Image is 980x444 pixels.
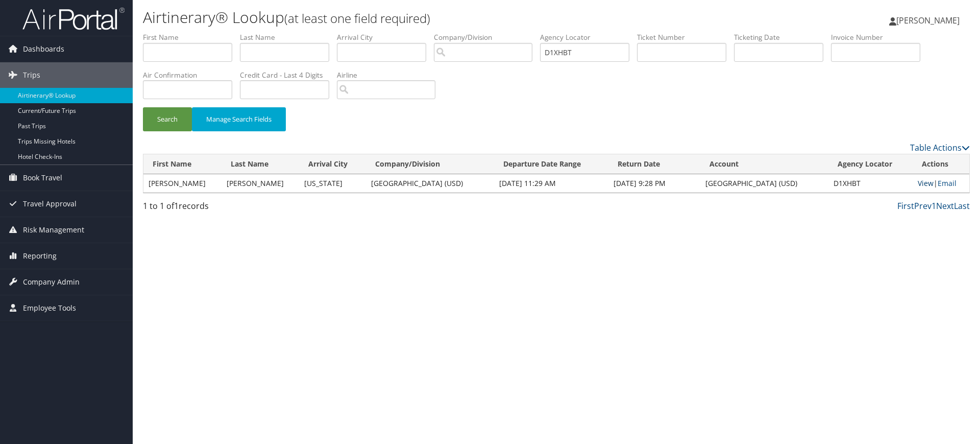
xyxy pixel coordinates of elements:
div: 1 to 1 of records [143,200,338,217]
h1: Airtinerary® Lookup [143,7,694,28]
span: Company Admin [23,269,80,295]
th: Company/Division [366,154,494,174]
label: Agency Locator [540,32,637,42]
th: First Name: activate to sort column ascending [143,154,222,174]
span: Dashboards [23,36,64,62]
th: Agency Locator: activate to sort column ascending [828,154,913,174]
td: [GEOGRAPHIC_DATA] (USD) [366,174,494,193]
a: Prev [914,200,932,212]
span: Book Travel [23,165,62,191]
td: D1XHBT [828,174,913,193]
label: Ticket Number [637,32,734,42]
a: Next [936,200,954,212]
span: Reporting [23,243,57,269]
th: Departure Date Range: activate to sort column ascending [494,154,608,174]
label: Invoice Number [831,32,928,42]
button: Manage Search Fields [192,107,286,131]
span: [PERSON_NAME] [896,15,960,26]
a: Table Actions [910,142,970,153]
a: Email [938,178,957,188]
td: [US_STATE] [299,174,366,193]
th: Arrival City: activate to sort column ascending [299,154,366,174]
a: 1 [932,200,936,212]
th: Actions [913,154,969,174]
label: Credit Card - Last 4 Digits [240,70,337,80]
a: [PERSON_NAME] [889,5,970,36]
label: First Name [143,32,240,42]
label: Last Name [240,32,337,42]
span: 1 [174,200,179,212]
td: [GEOGRAPHIC_DATA] (USD) [700,174,828,193]
td: [PERSON_NAME] [143,174,222,193]
td: [DATE] 9:28 PM [608,174,700,193]
td: [PERSON_NAME] [222,174,300,193]
label: Ticketing Date [734,32,831,42]
td: | [913,174,969,193]
small: (at least one field required) [284,10,430,27]
td: [DATE] 11:29 AM [494,174,608,193]
th: Return Date: activate to sort column ascending [608,154,700,174]
span: Trips [23,62,40,88]
th: Last Name: activate to sort column ascending [222,154,300,174]
a: Last [954,200,970,212]
label: Arrival City [337,32,434,42]
label: Air Confirmation [143,70,240,80]
label: Airline [337,70,443,80]
span: Travel Approval [23,191,77,217]
th: Account: activate to sort column ascending [700,154,828,174]
span: Employee Tools [23,295,76,321]
img: airportal-logo.png [22,7,125,31]
span: Risk Management [23,217,84,243]
button: Search [143,107,192,131]
label: Company/Division [434,32,540,42]
a: First [897,200,914,212]
a: View [918,178,934,188]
